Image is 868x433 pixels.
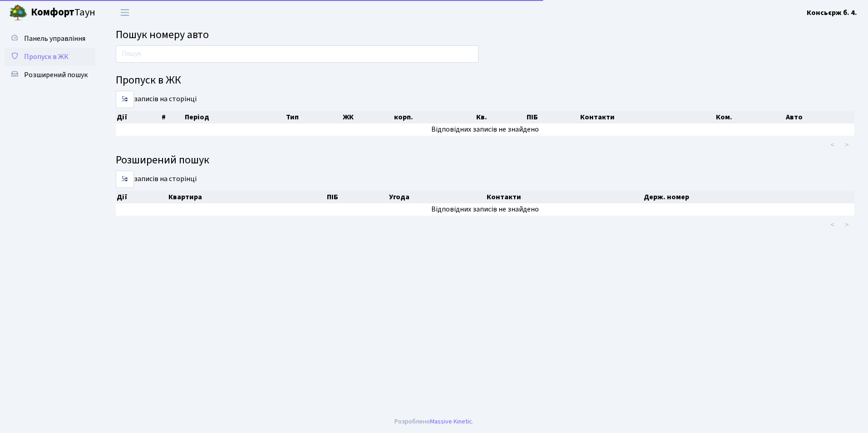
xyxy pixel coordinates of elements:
span: Панель управління [24,34,85,44]
span: Розширений пошук [24,70,88,80]
label: записів на сторінці [116,91,197,108]
input: Пошук [116,45,478,63]
div: Розроблено . [395,417,473,427]
th: Кв. [475,111,526,123]
h4: Розширений пошук [116,154,854,167]
th: Контакти [579,111,715,123]
th: ПІБ [326,191,388,203]
a: Консьєрж б. 4. [807,7,857,18]
th: Держ. номер [643,191,854,203]
img: logo.png [9,4,27,22]
h4: Пропуск в ЖК [116,74,854,87]
th: корп. [393,111,475,123]
td: Відповідних записів не знайдено [116,203,854,216]
span: Пошук номеру авто [116,27,209,43]
label: записів на сторінці [116,171,197,188]
span: Пропуск в ЖК [24,52,69,62]
th: Квартира [168,191,326,203]
select: записів на сторінці [116,171,134,188]
th: ЖК [342,111,393,123]
th: Тип [285,111,342,123]
b: Комфорт [31,5,74,20]
th: Ком. [715,111,785,123]
th: Угода [388,191,486,203]
th: Авто [785,111,854,123]
td: Відповідних записів не знайдено [116,123,854,136]
select: записів на сторінці [116,91,134,108]
th: Контакти [486,191,642,203]
span: Таун [31,5,95,20]
a: Massive Kinetic [430,417,472,426]
b: Консьєрж б. 4. [807,8,857,18]
a: Розширений пошук [5,66,95,84]
button: Переключити навігацію [113,5,136,20]
a: Панель управління [5,30,95,48]
th: Період [184,111,285,123]
th: # [161,111,184,123]
a: Пропуск в ЖК [5,48,95,66]
th: ПІБ [526,111,579,123]
th: Дії [116,191,168,203]
th: Дії [116,111,161,123]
